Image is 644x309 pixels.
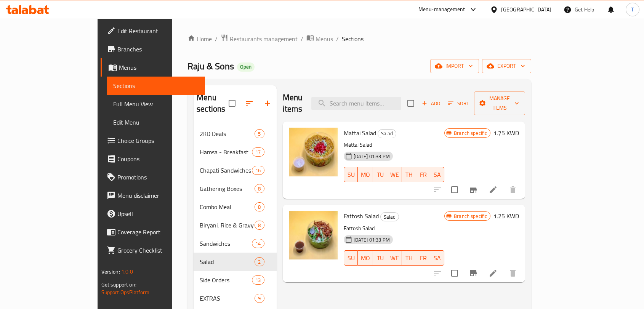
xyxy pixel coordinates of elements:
span: 9 [255,295,264,302]
span: TU [376,253,384,264]
span: Branch specific [451,130,490,137]
button: Manage items [474,91,525,115]
div: Salad [380,212,399,221]
div: Salad [378,129,396,138]
img: Mattai Salad [289,128,338,176]
div: Salad2 [194,253,277,271]
button: WE [387,167,402,182]
button: SU [344,167,358,182]
button: import [430,59,479,73]
span: SA [433,253,441,264]
span: Sections [342,34,364,43]
button: TH [402,167,416,182]
div: Gathering Boxes [200,184,255,193]
div: Salad [200,257,255,266]
div: items [255,221,264,230]
button: Add [419,98,443,109]
h2: Menu sections [197,92,229,115]
div: items [255,257,264,266]
span: Open [237,64,255,70]
div: Menu-management [418,5,465,14]
span: Manage items [480,94,519,113]
span: Side Orders [200,275,252,285]
a: Choice Groups [101,131,205,150]
span: Sort sections [240,94,258,112]
a: Coverage Report [101,223,205,241]
a: Menus [101,58,205,77]
div: Gathering Boxes8 [194,179,277,198]
span: Menus [316,34,333,43]
p: Mattai Salad [344,140,444,150]
button: SA [430,167,444,182]
span: 2 [255,258,264,266]
span: FR [419,169,427,180]
div: EXTRAS [200,294,255,303]
a: Branches [101,40,205,58]
div: Sandwiches14 [194,234,277,253]
nav: breadcrumb [187,34,531,44]
button: Branch-specific-item [464,264,482,282]
a: Upsell [101,205,205,223]
div: Side Orders13 [194,271,277,289]
div: Open [237,62,255,72]
div: [GEOGRAPHIC_DATA] [501,5,551,14]
button: Sort [446,98,471,109]
span: 8 [255,185,264,192]
span: Sort items [443,98,474,109]
a: Restaurants management [221,34,298,44]
img: Fattosh Salad [289,211,338,259]
span: T [631,5,634,14]
button: SA [430,250,444,266]
span: Select to update [447,265,463,281]
span: 5 [255,130,264,138]
span: Biryani, Rice & Gravy [200,221,255,230]
span: Promotions [117,173,199,182]
span: Upsell [117,209,199,218]
span: Restaurants management [230,34,298,43]
a: Menus [306,34,333,44]
a: Promotions [101,168,205,186]
span: Chapati Sandwiches - Breakfast [200,166,252,175]
span: 8 [255,203,264,211]
button: SU [344,250,358,266]
div: items [252,239,264,248]
span: Edit Restaurant [117,26,199,35]
span: WE [390,253,399,264]
span: export [488,61,525,71]
a: Support.OpsPlatform [101,287,150,297]
h6: 1.25 KWD [493,211,519,221]
button: TU [373,167,387,182]
button: Branch-specific-item [464,181,482,199]
span: TH [405,169,413,180]
div: Hamsa - Breakfast17 [194,143,277,161]
span: SU [347,169,355,180]
span: Branches [117,45,199,54]
span: [DATE] 01:33 PM [351,153,393,160]
span: Add item [419,98,443,109]
span: Raju & Sons [187,58,234,75]
div: Sandwiches [200,239,252,248]
span: SA [433,169,441,180]
span: FR [419,253,427,264]
span: MO [361,253,370,264]
h6: 1.75 KWD [493,128,519,138]
span: Mattai Salad [344,127,376,139]
span: Full Menu View [113,99,199,109]
span: WE [390,169,399,180]
button: delete [504,181,522,199]
span: Salad [381,213,399,221]
span: Choice Groups [117,136,199,145]
span: Coupons [117,154,199,163]
a: Edit Restaurant [101,22,205,40]
span: 17 [252,149,264,156]
span: Select to update [447,182,463,198]
span: Combo Meal [200,202,255,211]
li: / [301,34,303,43]
span: 14 [252,240,264,247]
span: Menus [119,63,199,72]
button: export [482,59,531,73]
button: TH [402,250,416,266]
button: FR [416,250,430,266]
